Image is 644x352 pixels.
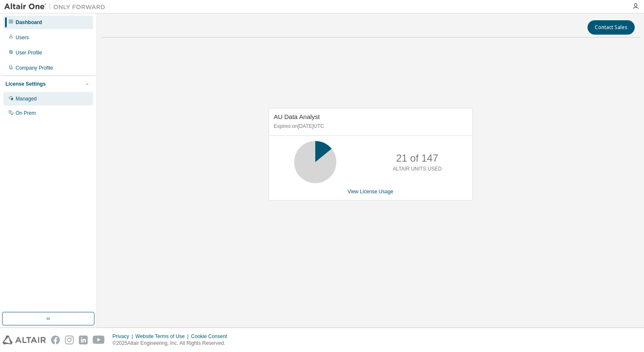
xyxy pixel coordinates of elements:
div: Users [16,34,29,41]
div: Cookie Consent [191,333,232,340]
div: Dashboard [16,19,42,26]
img: youtube.svg [93,336,105,344]
div: Privacy [113,333,135,340]
div: User Profile [16,49,42,56]
p: © 2025 Altair Engineering, Inc. All Rights Reserved. [113,340,232,347]
div: On Prem [16,110,36,116]
p: 21 of 147 [396,151,438,165]
div: Website Terms of Use [135,333,191,340]
p: Expires on [DATE] UTC [274,123,465,130]
img: linkedin.svg [79,336,88,344]
span: AU Data Analyst [274,113,320,120]
img: Altair One [4,3,110,11]
img: instagram.svg [65,336,74,344]
img: facebook.svg [51,336,60,344]
p: ALTAIR UNITS USED [393,165,442,173]
button: Contact Sales [588,20,635,35]
div: License Settings [5,81,46,87]
a: View License Usage [348,189,394,195]
div: Managed [16,95,37,102]
div: Company Profile [16,65,53,71]
img: altair_logo.svg [3,336,46,344]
